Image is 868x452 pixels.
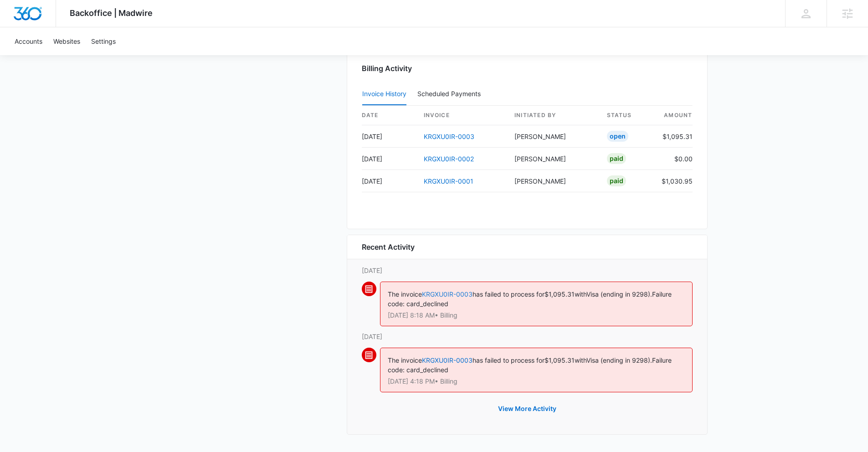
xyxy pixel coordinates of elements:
[15,24,22,31] img: website_grey.svg
[24,24,100,31] div: Domain: [DOMAIN_NAME]
[422,290,473,298] a: KRGXU0IR-0003
[654,148,693,170] td: $0.00
[362,148,416,170] td: [DATE]
[388,356,422,364] span: The invoice
[417,91,484,97] div: Scheduled Payments
[586,356,652,364] span: Visa (ending in 9298).
[424,133,474,140] a: KRGXU0IR-0003
[9,27,48,55] a: Accounts
[507,170,599,192] td: [PERSON_NAME]
[362,241,415,252] h6: Recent Activity
[607,175,626,186] div: Paid
[86,27,121,55] a: Settings
[362,125,416,148] td: [DATE]
[607,131,628,142] div: Open
[489,398,565,420] button: View More Activity
[362,83,406,105] button: Invoice History
[575,290,586,298] span: with
[575,356,586,364] span: with
[507,148,599,170] td: [PERSON_NAME]
[473,356,544,364] span: has failed to process for
[507,106,599,125] th: Initiated By
[70,8,153,18] span: Backoffice | Madwire
[473,290,544,298] span: has failed to process for
[544,356,575,364] span: $1,095.31
[654,106,693,125] th: amount
[388,312,685,318] p: [DATE] 8:18 AM • Billing
[388,378,685,385] p: [DATE] 4:18 PM • Billing
[25,53,32,60] img: tab_domain_overview_orange.svg
[586,290,652,298] span: Visa (ending in 9298).
[544,290,575,298] span: $1,095.31
[362,106,416,125] th: date
[607,153,626,164] div: Paid
[35,54,82,60] div: Domain Overview
[101,54,154,60] div: Keywords by Traffic
[362,266,693,275] p: [DATE]
[91,53,98,60] img: tab_keywords_by_traffic_grey.svg
[362,63,693,74] h3: Billing Activity
[388,290,422,298] span: The invoice
[48,27,86,55] a: Websites
[424,155,474,163] a: KRGXU0IR-0002
[362,170,416,192] td: [DATE]
[507,125,599,148] td: [PERSON_NAME]
[422,356,473,364] a: KRGXU0IR-0003
[654,125,693,148] td: $1,095.31
[424,177,473,185] a: KRGXU0IR-0001
[600,106,654,125] th: status
[362,332,693,341] p: [DATE]
[15,15,22,22] img: logo_orange.svg
[26,15,45,22] div: v 4.0.25
[654,170,693,192] td: $1,030.95
[416,106,508,125] th: invoice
